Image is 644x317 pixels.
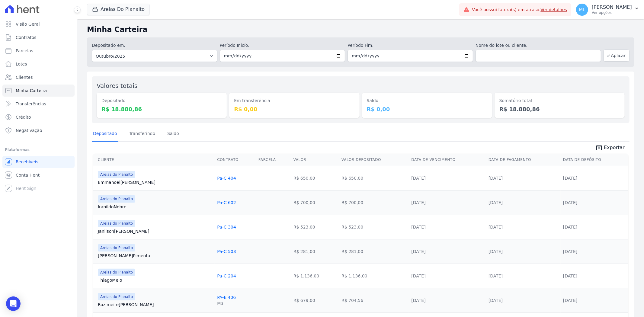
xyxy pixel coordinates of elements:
label: Nome do lote ou cliente: [476,42,601,49]
dd: R$ 0,00 [367,105,487,113]
p: [PERSON_NAME] [592,4,632,10]
h2: Minha Carteira [87,24,634,35]
a: [DATE] [411,298,425,303]
a: [DATE] [563,274,577,278]
span: Exportar [604,144,625,151]
a: Contratos [2,31,75,43]
a: [DATE] [563,298,577,303]
span: Recebíveis [16,159,38,165]
button: ML [PERSON_NAME] Ver opções [571,1,644,18]
a: [DATE] [411,176,425,181]
a: Visão Geral [2,18,75,30]
dt: Em transferência [234,98,354,104]
dd: R$ 0,00 [234,105,354,113]
th: Contrato [215,154,256,166]
span: Conta Hent [16,172,40,178]
a: [DATE] [411,274,425,278]
th: Parcela [256,154,291,166]
a: Pa-C 503 [217,249,236,254]
a: [DATE] [411,225,425,229]
th: Data de Vencimento [409,154,486,166]
div: Plataformas [5,146,72,153]
a: [DATE] [563,176,577,181]
i: unarchive [595,144,603,151]
a: [DATE] [489,298,503,303]
a: Emmanoel[PERSON_NAME] [98,179,212,185]
a: Depositado [92,126,118,142]
span: Areias do Planalto [98,244,135,251]
a: [DATE] [489,249,503,254]
a: [DATE] [563,200,577,205]
dd: R$ 18.880,86 [499,105,620,113]
a: Janilson[PERSON_NAME] [98,228,212,234]
span: Areias do Planalto [98,293,135,300]
th: Cliente [93,154,215,166]
a: [DATE] [489,274,503,278]
a: Saldo [166,126,180,142]
a: [DATE] [489,200,503,205]
span: ML [579,8,585,12]
a: Pa-C 204 [217,274,236,278]
a: Ver detalhes [541,7,567,12]
a: Crédito [2,111,75,123]
span: Negativação [16,127,42,133]
a: Rozimeire[PERSON_NAME] [98,302,212,308]
span: Transferências [16,101,46,107]
a: [PERSON_NAME]Pimenta [98,253,212,259]
label: Depositado em: [92,43,125,48]
dt: Saldo [367,98,487,104]
a: Conta Hent [2,169,75,181]
a: [DATE] [411,200,425,205]
dd: R$ 18.880,86 [101,105,222,113]
td: R$ 281,00 [291,239,339,264]
a: unarchive Exportar [591,144,630,152]
a: Lotes [2,58,75,70]
span: Parcelas [16,48,33,54]
a: Recebíveis [2,156,75,168]
td: R$ 1.136,00 [339,264,409,288]
div: M3 [217,300,236,306]
span: Minha Carteira [16,88,47,94]
td: R$ 523,00 [339,215,409,239]
a: Pa-C 602 [217,200,236,205]
td: R$ 523,00 [291,215,339,239]
label: Período Fim: [348,42,473,49]
a: ThiagoMelo [98,277,212,283]
a: Transferências [2,98,75,110]
a: Pa-C 304 [217,225,236,229]
td: R$ 650,00 [291,166,339,190]
td: R$ 281,00 [339,239,409,264]
th: Valor Depositado [339,154,409,166]
p: Ver opções [592,10,632,15]
th: Data de Pagamento [486,154,561,166]
span: Areias do Planalto [98,195,135,203]
span: Areias do Planalto [98,269,135,276]
dt: Somatório total [499,98,620,104]
td: R$ 1.136,00 [291,264,339,288]
th: Data de Depósito [561,154,628,166]
button: Areias Do Planalto [87,4,150,15]
a: Transferindo [128,126,157,142]
a: [DATE] [489,225,503,229]
a: Pa-C 404 [217,176,236,181]
td: R$ 700,00 [291,190,339,215]
span: Visão Geral [16,21,40,27]
span: Crédito [16,114,31,120]
a: Minha Carteira [2,85,75,97]
th: Valor [291,154,339,166]
span: Lotes [16,61,27,67]
button: Aplicar [604,50,630,62]
a: Clientes [2,71,75,83]
span: Clientes [16,74,33,80]
a: Parcelas [2,45,75,57]
a: [DATE] [411,249,425,254]
span: Você possui fatura(s) em atraso. [472,7,567,13]
a: [DATE] [563,225,577,229]
a: IranildoNobre [98,204,212,210]
a: [DATE] [489,176,503,181]
td: R$ 704,56 [339,288,409,312]
label: Período Inicío: [220,42,345,49]
label: Valores totais [97,82,137,89]
span: Areias do Planalto [98,171,135,178]
a: PA-E 406 [217,295,236,300]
